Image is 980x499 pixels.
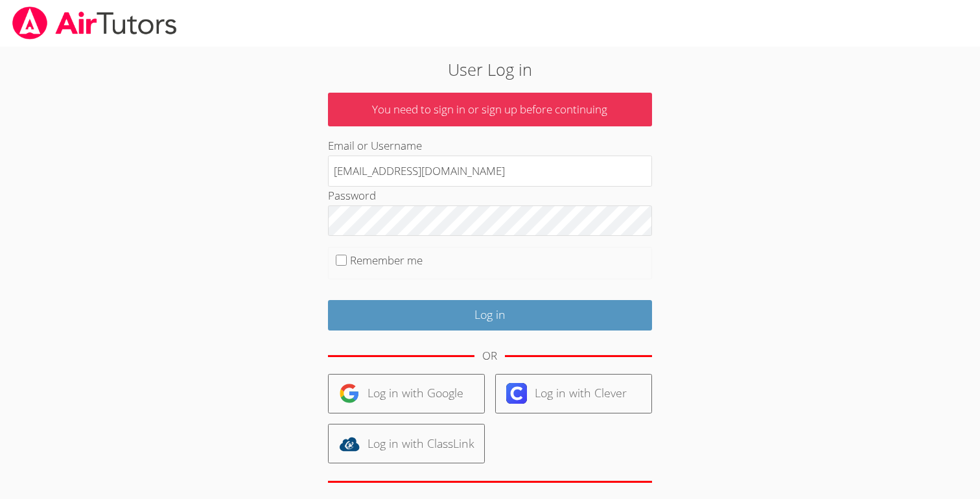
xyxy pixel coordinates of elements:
img: google-logo-50288ca7cdecda66e5e0955fdab243c47b7ad437acaf1139b6f446037453330a.svg [339,383,360,404]
label: Email or Username [328,138,422,153]
h2: User Log in [226,57,754,82]
p: You need to sign in or sign up before continuing [328,93,652,127]
div: OR [482,347,497,366]
a: Log in with ClassLink [328,424,485,463]
a: Log in with Clever [495,374,652,413]
label: Remember me [350,253,423,268]
label: Password [328,188,376,203]
img: clever-logo-6eab21bc6e7a338710f1a6ff85c0baf02591cd810cc4098c63d3a4b26e2feb20.svg [506,383,527,404]
img: classlink-logo-d6bb404cc1216ec64c9a2012d9dc4662098be43eaf13dc465df04b49fa7ab582.svg [339,434,360,454]
img: airtutors_banner-c4298cdbf04f3fff15de1276eac7730deb9818008684d7c2e4769d2f7ddbe033.png [11,6,178,40]
input: Log in [328,300,652,331]
a: Log in with Google [328,374,485,413]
